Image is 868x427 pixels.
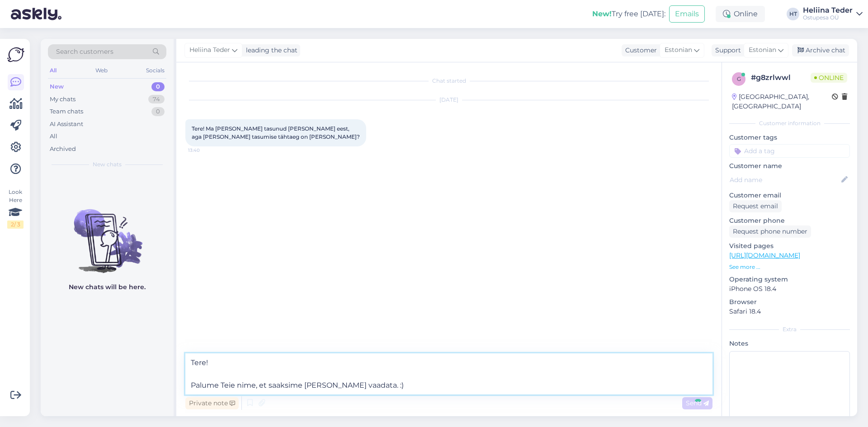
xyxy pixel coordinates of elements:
span: Online [811,73,847,83]
input: Add a tag [729,144,850,158]
div: Archived [50,145,76,154]
p: Notes [729,339,850,348]
div: 0 [151,82,165,91]
button: Emails [669,5,705,23]
p: Safari 18.4 [729,307,850,316]
div: Support [712,46,741,55]
div: Try free [DATE]: [592,9,665,19]
a: [URL][DOMAIN_NAME] [729,251,800,259]
span: Estonian [665,45,692,55]
div: Customer [622,46,657,55]
p: Browser [729,297,850,307]
p: Customer tags [729,133,850,142]
p: Customer email [729,191,850,200]
img: Askly Logo [7,46,24,63]
p: iPhone OS 18.4 [729,284,850,294]
div: leading the chat [242,46,297,55]
div: Extra [729,325,850,333]
div: Request phone number [729,225,811,238]
b: New! [592,9,612,18]
div: AI Assistant [50,120,83,129]
div: [DATE] [185,96,712,104]
div: Web [94,65,109,76]
div: Ostupesa OÜ [803,14,853,21]
div: Request email [729,200,782,212]
span: Tere! Ma [PERSON_NAME] tasunud [PERSON_NAME] eest, aga [PERSON_NAME] tasumise tähtaeg on [PERSON_... [192,125,360,140]
div: [GEOGRAPHIC_DATA], [GEOGRAPHIC_DATA] [732,92,832,111]
div: Socials [144,65,166,76]
p: New chats will be here. [69,282,146,292]
div: Look Here [7,188,24,229]
span: Heliina Teder [189,45,230,55]
div: HT [787,8,799,20]
div: Team chats [50,107,83,116]
span: 13:40 [188,147,222,154]
span: g [737,75,741,82]
div: Chat started [185,77,712,85]
img: No chats [41,193,174,274]
div: # g8zrlwwl [751,72,811,83]
span: Estonian [749,45,776,55]
div: 0 [151,107,165,116]
div: Archive chat [792,44,849,56]
div: All [50,132,57,141]
div: New [50,82,64,91]
div: 74 [148,95,165,104]
div: 2 / 3 [7,221,24,229]
p: Customer phone [729,216,850,225]
div: My chats [50,95,75,104]
p: Customer name [729,161,850,171]
p: Operating system [729,275,850,284]
div: Heliina Teder [803,7,853,14]
a: Heliina TederOstupesa OÜ [803,7,863,21]
div: All [48,65,58,76]
span: Search customers [56,47,113,56]
div: Online [716,6,765,22]
div: Customer information [729,119,850,127]
span: New chats [93,160,122,169]
p: See more ... [729,263,850,271]
input: Add name [730,175,840,185]
p: Visited pages [729,241,850,251]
